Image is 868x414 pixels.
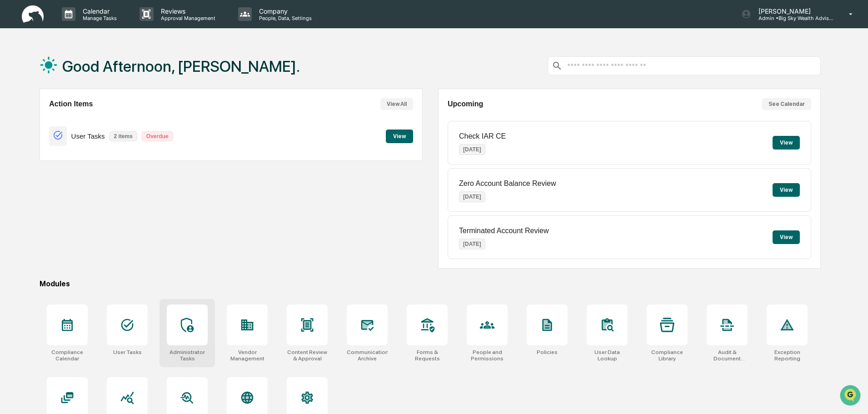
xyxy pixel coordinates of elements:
[154,15,220,21] p: Approval Management
[22,5,44,23] img: logo
[142,131,173,141] p: Overdue
[459,132,506,140] p: Check IAR CE
[5,128,61,145] a: 🔎Data Lookup
[252,7,316,15] p: Company
[64,154,110,161] a: Powered byPylon
[5,111,62,127] a: 🖐️Preclearance
[9,133,16,140] div: 🔎
[66,115,73,123] div: 🗄️
[287,349,328,362] div: Content Review & Approval
[773,230,800,244] button: View
[9,19,165,34] p: How can we help?
[767,349,808,362] div: Exception Reporting
[90,154,110,161] span: Pylon
[110,131,137,141] p: 2 items
[75,15,121,21] p: Manage Tasks
[47,349,88,362] div: Compliance Calendar
[773,136,800,150] button: View
[9,115,16,123] div: 🖐️
[62,111,116,127] a: 🗄️Attestations
[762,98,811,110] button: See Calendar
[407,349,448,362] div: Forms & Requests
[459,191,485,202] p: [DATE]
[62,57,300,75] h1: Good Afternoon, [PERSON_NAME].
[155,72,165,83] button: Start new chat
[75,115,113,124] span: Attestations
[18,115,59,124] span: Preclearance
[71,132,105,140] p: User Tasks
[839,384,863,409] iframe: Open customer support
[75,7,121,15] p: Calendar
[154,7,220,15] p: Reviews
[751,7,836,15] p: [PERSON_NAME]
[113,349,142,355] div: User Tasks
[252,15,316,21] p: People, Data, Settings
[347,349,388,362] div: Communications Archive
[9,70,25,86] img: 1746055101610-c473b297-6a78-478c-a979-82029cc54cd1
[707,349,748,362] div: Audit & Document Logs
[751,15,836,21] p: Admin • Big Sky Wealth Advisors
[167,349,208,362] div: Administrator Tasks
[537,349,558,355] div: Policies
[227,349,268,362] div: Vendor Management
[459,144,485,155] p: [DATE]
[448,100,483,108] h2: Upcoming
[459,227,549,235] p: Terminated Account Review
[18,132,57,141] span: Data Lookup
[380,98,413,110] button: View All
[459,180,556,188] p: Zero Account Balance Review
[40,279,821,288] div: Modules
[467,349,508,362] div: People and Permissions
[647,349,688,362] div: Compliance Library
[773,183,800,197] button: View
[386,130,413,143] button: View
[31,70,149,79] div: Start new chat
[31,79,115,86] div: We're available if you need us!
[587,349,628,362] div: User Data Lookup
[386,131,413,140] a: View
[49,100,93,108] h2: Action Items
[459,239,485,249] p: [DATE]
